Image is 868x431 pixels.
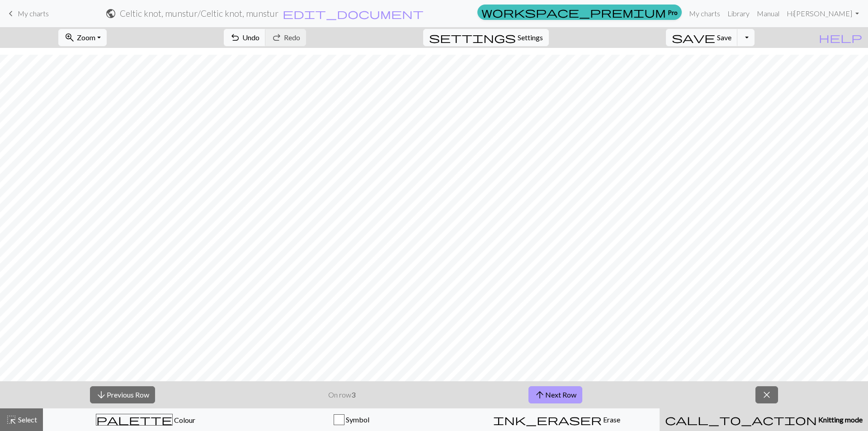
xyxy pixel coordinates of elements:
p: On row [328,389,355,400]
i: Settings [429,32,516,43]
button: Symbol [249,408,454,431]
span: Settings [518,32,543,43]
a: My charts [685,5,724,23]
button: Previous Row [90,386,155,403]
button: Colour [43,408,249,431]
span: Knitting mode [817,415,863,424]
h2: Celtic knot, munstur / Celtic knot, munstur [120,8,278,19]
span: palette [96,413,172,426]
span: settings [429,31,516,44]
span: keyboard_arrow_left [5,7,16,20]
span: help [819,31,862,44]
span: My charts [18,9,49,18]
span: arrow_upward [534,388,545,401]
span: edit_document [283,7,424,20]
span: highlight_alt [6,413,17,426]
button: Next Row [528,386,582,403]
span: Save [717,33,731,42]
button: Save [666,29,738,46]
span: Zoom [77,33,95,42]
button: Undo [224,29,266,46]
button: Erase [454,408,660,431]
span: Symbol [344,415,369,424]
a: My charts [5,6,49,21]
span: call_to_action [665,413,817,426]
span: public [105,7,116,20]
span: workspace_premium [481,6,666,19]
button: SettingsSettings [423,29,549,46]
a: Manual [753,5,783,23]
span: Select [17,415,37,424]
button: Zoom [58,29,107,46]
span: Erase [602,415,620,424]
span: undo [230,31,241,44]
strong: 3 [351,390,355,399]
span: Colour [173,416,195,424]
span: arrow_downward [96,388,107,401]
a: Library [724,5,753,23]
button: Knitting mode [660,408,868,431]
a: Pro [477,5,682,20]
span: zoom_in [64,31,75,44]
span: save [672,31,715,44]
span: Undo [242,33,259,42]
a: Hi[PERSON_NAME] [783,5,863,23]
span: close [761,388,772,401]
span: ink_eraser [493,413,602,426]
